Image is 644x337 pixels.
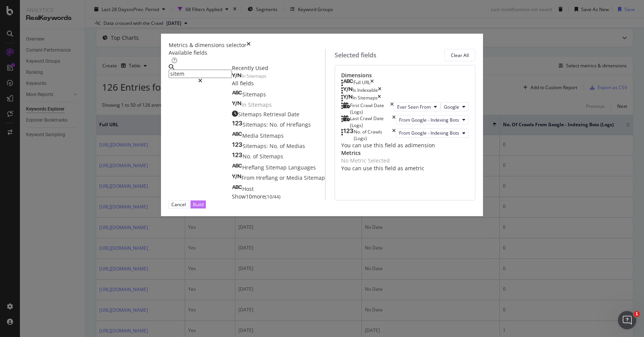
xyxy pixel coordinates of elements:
input: Search by field name [169,70,232,78]
div: times [370,79,374,87]
button: Ever Seen From [394,102,440,111]
div: Cancel [171,201,186,208]
div: Dimensions [341,72,469,79]
span: In [242,101,248,108]
div: Recently Used [232,64,325,72]
span: Sitemaps [242,91,266,98]
span: Sitemaps: [243,142,269,150]
div: Is Indexabletimes [341,87,469,94]
div: Full URLtimes [341,79,469,87]
div: Available fields [169,49,325,57]
div: In Sitemaps [353,94,378,102]
span: Sitemaps [248,101,272,108]
div: Clear All [451,52,469,59]
span: Sitemap [266,164,288,171]
span: Sitemaps [260,132,284,139]
span: ( 10 / 44 ) [265,194,281,200]
div: You can use this field as a metric [341,164,469,172]
span: Sitemap [304,174,325,181]
div: times [246,41,251,49]
div: No Metric Selected [341,157,390,164]
div: modal [161,34,483,216]
span: Google [444,104,459,110]
span: No. [269,142,280,150]
iframe: Intercom live chat [618,311,636,329]
div: Metrics & dimensions selector [169,41,246,49]
div: Last Crawl Date (Logs) [350,115,392,128]
span: or [279,174,286,181]
div: Last Crawl Date (Logs)timesFrom Google - Indexing Bots [341,115,469,128]
button: Clear All [444,49,475,61]
div: times [378,87,381,94]
span: Media [242,132,260,139]
span: Sitemaps [260,153,283,160]
span: Medias [286,142,305,150]
div: Is Indexable [353,87,378,94]
div: Selected fields [335,51,376,60]
span: Show 10 more [232,193,265,200]
div: times [392,129,396,142]
span: Languages [288,164,316,171]
button: Cancel [169,200,189,208]
span: of [280,142,286,150]
div: You can use this field as a dimension [341,142,469,149]
div: First Crawl Date (Logs) [350,102,390,115]
span: From Google - Indexing Bots [399,130,459,136]
span: Sitemaps [238,111,263,118]
span: From Google - Indexing Bots [399,117,459,123]
span: Ever Seen From [397,104,431,110]
span: From [242,174,256,181]
div: In Sitemapstimes [341,94,469,102]
div: All fields [232,80,325,87]
button: From Google - Indexing Bots [396,115,469,124]
span: Retrieval [263,111,287,118]
div: times [392,115,396,128]
span: Sitemaps: [243,121,269,128]
div: No. of Crawls (Logs) [354,129,392,142]
div: times [378,94,381,102]
span: 1 [634,311,640,317]
span: Host [242,185,254,192]
div: Build [193,201,204,208]
span: No. [243,153,253,160]
span: Date [287,111,299,118]
span: of [280,121,286,128]
button: Build [191,200,206,208]
div: No. of Crawls (Logs)timesFrom Google - Indexing Bots [341,129,469,142]
span: No. [269,121,280,128]
button: From Google - Indexing Bots [396,129,469,138]
span: Hreflang [242,164,266,171]
div: Metrics [341,149,469,157]
span: Hreflangs [286,121,311,128]
div: times [390,102,394,115]
div: First Crawl Date (Logs)timesEver Seen FromGoogle [341,102,469,115]
div: Full URL [353,79,370,87]
span: Hreflang [256,174,279,181]
span: Sitemaps [246,73,266,79]
button: Google [440,102,469,111]
span: Media [286,174,304,181]
span: In [242,73,246,79]
span: of [253,153,260,160]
